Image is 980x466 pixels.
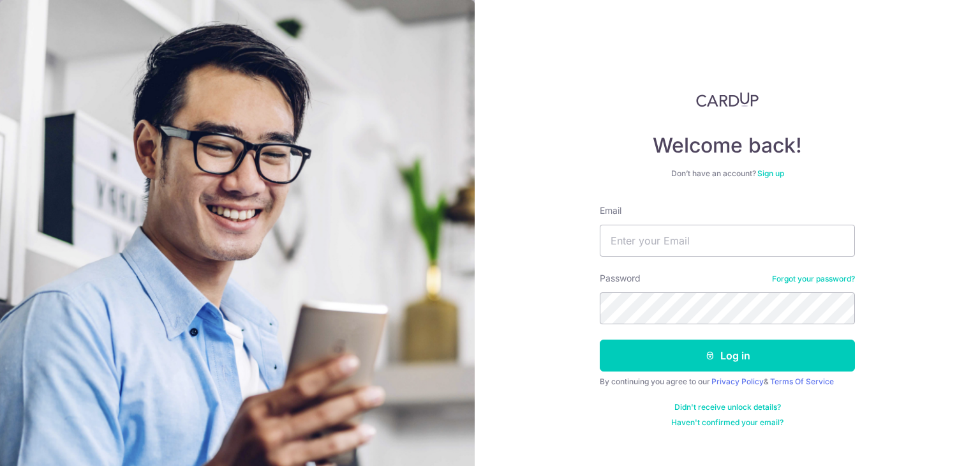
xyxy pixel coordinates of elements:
[600,377,855,387] div: By continuing you agree to our &
[600,225,855,257] input: Enter your Email
[600,272,641,285] label: Password
[600,169,855,179] div: Don’t have an account?
[757,169,784,178] a: Sign up
[696,92,759,107] img: CardUp Logo
[600,204,621,217] label: Email
[600,340,855,372] button: Log in
[671,417,783,428] a: Haven't confirmed your email?
[600,133,855,158] h4: Welcome back!
[711,377,764,386] a: Privacy Policy
[674,402,781,412] a: Didn't receive unlock details?
[772,274,855,284] a: Forgot your password?
[770,377,834,386] a: Terms Of Service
